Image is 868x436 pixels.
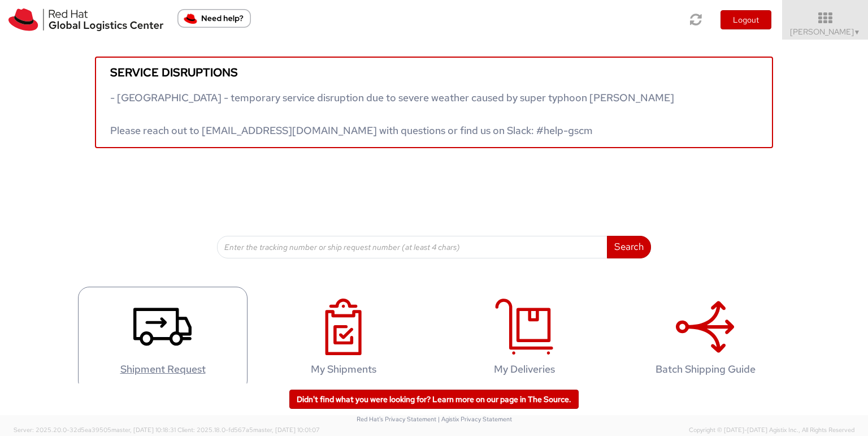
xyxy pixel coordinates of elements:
a: My Shipments [259,287,428,392]
a: Batch Shipping Guide [620,287,790,392]
img: rh-logistics-00dfa346123c4ec078e1.svg [8,8,163,31]
input: Enter the tracking number or ship request number (at least 4 chars) [217,236,607,258]
span: [PERSON_NAME] [790,27,861,37]
h4: My Shipments [271,364,416,375]
h5: Service disruptions [110,66,758,79]
button: Need help? [177,9,251,28]
button: Search [607,236,651,258]
a: My Deliveries [440,287,609,392]
span: Copyright © [DATE]-[DATE] Agistix Inc., All Rights Reserved [689,426,854,435]
a: | Agistix Privacy Statement [438,415,512,423]
span: Server: 2025.20.0-32d5ea39505 [14,426,176,434]
h4: My Deliveries [452,364,597,375]
span: master, [DATE] 10:18:31 [111,426,176,434]
span: Client: 2025.18.0-fd567a5 [177,426,320,434]
a: Red Hat's Privacy Statement [357,415,436,423]
a: Shipment Request [78,287,248,392]
span: ▼ [854,28,861,37]
h4: Batch Shipping Guide [632,364,778,375]
a: Didn't find what you were looking for? Learn more on our page in The Source. [289,390,579,409]
a: Service disruptions - [GEOGRAPHIC_DATA] - temporary service disruption due to severe weather caus... [95,57,773,148]
h4: Shipment Request [90,364,236,375]
button: Logout [721,10,771,29]
span: - [GEOGRAPHIC_DATA] - temporary service disruption due to severe weather caused by super typhoon ... [110,91,674,137]
span: master, [DATE] 10:01:07 [253,426,320,434]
